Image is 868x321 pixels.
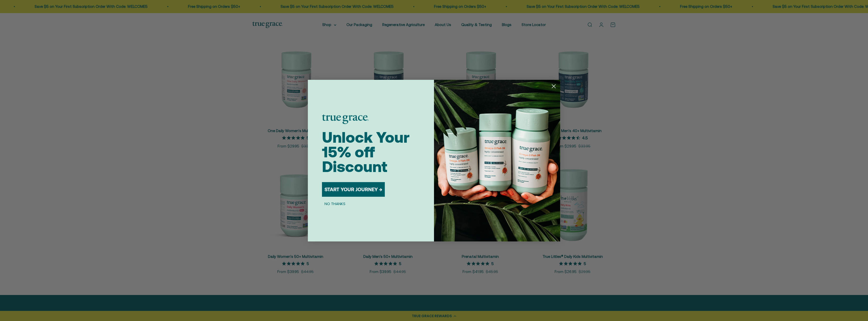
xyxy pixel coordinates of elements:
button: NO THANKS [322,201,348,207]
img: 098727d5-50f8-4f9b-9554-844bb8da1403.jpeg [434,80,560,241]
button: START YOUR JOURNEY → [322,182,385,197]
img: logo placeholder [322,114,369,124]
span: Unlock Your 15% off Discount [322,129,410,175]
button: Close dialog [549,82,558,91]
